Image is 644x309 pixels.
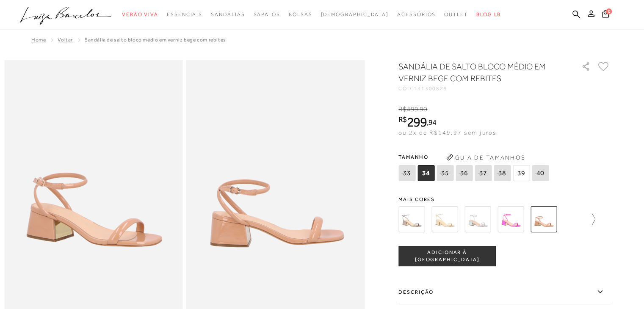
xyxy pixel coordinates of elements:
i: , [427,119,437,126]
i: , [418,105,428,113]
span: Outlet [444,11,468,17]
a: noSubCategoriesText [444,7,468,22]
span: ADICIONAR À [GEOGRAPHIC_DATA] [399,249,495,264]
span: ou 2x de R$149,97 sem juros [398,129,496,136]
span: 0 [606,8,612,14]
a: Voltar [58,37,73,43]
span: 35 [437,165,453,181]
img: SANDÁLIA DE SALTO BLOCO MÉDIO EM METALIZADO PRATA COM REBITES [464,206,491,232]
label: Descrição [398,280,610,304]
a: noSubCategoriesText [321,7,389,22]
i: R$ [398,105,406,113]
a: noSubCategoriesText [122,7,158,22]
h1: SANDÁLIA DE SALTO BLOCO MÉDIO EM VERNIZ BEGE COM REBITES [398,61,557,84]
span: 33 [398,165,415,181]
span: 37 [475,165,492,181]
span: 499 [406,105,418,113]
img: SANDÁLIA DE SALTO BLOCO MÉDIO EM METALIZADO ROSA PINK [498,206,524,232]
button: ADICIONAR À [GEOGRAPHIC_DATA] [398,246,496,266]
button: 0 [600,9,611,21]
a: noSubCategoriesText [289,7,312,22]
span: Verão Viva [122,11,158,17]
span: BLOG LB [476,11,501,17]
span: Sapatos [253,11,280,17]
span: 90 [420,105,427,113]
i: R$ [398,116,407,123]
img: SANDÁLIA DE SALTO BLOCO MÉDIO EM VERNIZ BEGE COM REBITES [531,206,557,232]
span: [DEMOGRAPHIC_DATA] [321,11,389,17]
a: noSubCategoriesText [211,7,245,22]
a: Home [31,37,46,43]
span: Sandálias [211,11,245,17]
span: Acessórios [397,11,436,17]
span: Essenciais [167,11,202,17]
span: 40 [532,165,549,181]
span: Tamanho [398,151,551,163]
a: noSubCategoriesText [253,7,280,22]
a: BLOG LB [476,7,501,22]
span: 36 [456,165,473,181]
a: noSubCategoriesText [167,7,202,22]
span: Mais cores [398,197,610,202]
img: SANDÁLIA DE SALTO BLOCO MÉDIO EM METALIZADO DOURADO [431,206,458,232]
span: 299 [407,114,427,130]
img: SANDÁLIA DE SALTO BLOCO MÉDIO EM METALIZADO CHUMBO [398,206,425,232]
span: 34 [417,165,434,181]
span: 94 [428,118,437,127]
span: 131300829 [414,86,448,91]
span: Bolsas [289,11,312,17]
div: CÓD: [398,86,568,91]
span: 39 [513,165,530,181]
button: Guia de Tamanhos [443,151,528,164]
span: SANDÁLIA DE SALTO BLOCO MÉDIO EM VERNIZ BEGE COM REBITES [85,37,226,43]
a: noSubCategoriesText [397,7,436,22]
span: 38 [494,165,511,181]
